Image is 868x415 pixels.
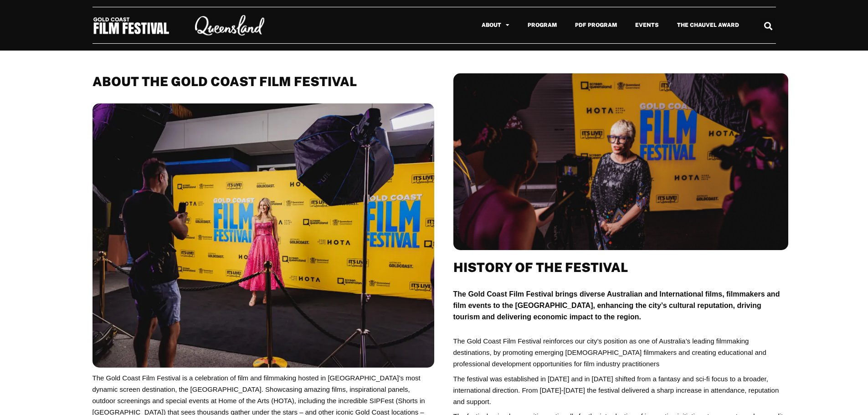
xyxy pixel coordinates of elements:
[453,259,788,276] h2: History of the Festival
[473,15,519,36] a: About
[453,335,788,369] p: The Gold Coast Film Festival reinforces our city’s position as one of Australia’s leading filmmak...
[626,15,668,36] a: Events
[760,18,776,33] div: Search
[453,288,788,323] p: The Gold Coast Film Festival brings diverse Australian and International films, filmmakers and fi...
[566,15,626,36] a: PDF Program
[92,73,434,90] h2: About THE GOLD COAST FILM FESTIVAL​
[668,15,748,36] a: The Chauvel Award
[519,15,566,36] a: Program
[453,373,788,407] p: The festival was established in [DATE] and in [DATE] shifted from a fantasy and sci-fi focus to a...
[286,15,748,36] nav: Menu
